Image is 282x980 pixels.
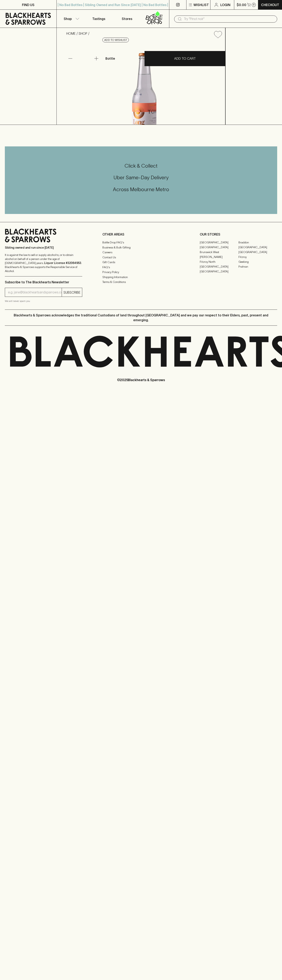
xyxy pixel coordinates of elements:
h5: Across Melbourne Metro [5,186,277,193]
a: Stores [113,10,141,28]
input: Try "Pinot noir" [184,16,274,22]
p: ADD TO CART [174,56,196,61]
p: Bottle [105,56,115,61]
div: Call to action block [5,146,277,214]
a: Shipping Information [102,275,180,279]
button: Add to wishlist [212,29,224,40]
p: Blackhearts & Sparrows acknowledges the traditional Custodians of land throughout [GEOGRAPHIC_DAT... [8,313,274,322]
a: Fitzroy [238,254,277,259]
img: 34137.png [63,41,225,125]
button: Shop [57,10,85,28]
p: Login [220,2,230,7]
p: OUR STORES [200,232,277,237]
a: Terms & Conditions [102,280,180,285]
a: FAQ's [102,265,180,270]
button: Add to wishlist [102,38,129,42]
div: Bottle [104,54,144,63]
a: Bottle Drop FAQ's [102,240,180,245]
a: Tastings [85,10,113,28]
a: Fitzroy North [200,259,238,264]
a: Privacy Policy [102,270,180,275]
p: Sibling owned and run since [DATE] [5,246,82,250]
a: Geelong [238,259,277,264]
a: [PERSON_NAME] [200,254,238,259]
p: SUBSCRIBE [63,290,80,295]
a: Careers [102,250,180,255]
a: [GEOGRAPHIC_DATA] [238,250,277,254]
input: e.g. jane@blackheartsandsparrows.com.au [8,289,62,296]
a: Prahran [238,264,277,269]
h5: Uber Same-Day Delivery [5,174,277,181]
p: We will never spam you [5,299,82,303]
p: It is against the law to sell or supply alcohol to, or to obtain alcohol on behalf of a person un... [5,253,82,273]
a: Braddon [238,240,277,245]
a: Brunswick West [200,250,238,254]
p: Stores [122,16,132,21]
p: Tastings [92,16,105,21]
p: $0.00 [237,2,246,7]
a: [GEOGRAPHIC_DATA] [200,240,238,245]
p: OTHER AREAS [102,232,180,237]
strong: Liquor License #32064953 [44,261,81,265]
p: Wishlist [194,2,209,7]
a: Contact Us [102,255,180,260]
a: [GEOGRAPHIC_DATA] [238,245,277,250]
a: [GEOGRAPHIC_DATA] [200,269,238,274]
a: Business & Bulk Gifting [102,245,180,250]
a: [GEOGRAPHIC_DATA] [200,245,238,250]
a: [GEOGRAPHIC_DATA] [200,264,238,269]
p: Subscribe to The Blackhearts Newsletter [5,280,82,285]
a: HOME [66,32,76,35]
p: FIND US [22,2,34,7]
a: SHOP [79,32,87,35]
p: Shop [64,16,72,21]
button: SUBSCRIBE [62,288,82,297]
h5: Click & Collect [5,163,277,169]
p: 0 [253,4,255,6]
p: Checkout [261,2,279,7]
button: ADD TO CART [145,51,225,66]
a: Gift Cards [102,260,180,265]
